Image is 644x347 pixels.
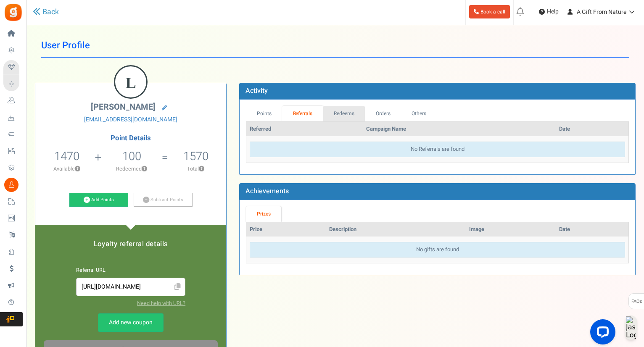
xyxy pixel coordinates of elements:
[169,165,222,173] p: Total
[556,122,628,137] th: Date
[246,206,281,222] a: Prizes
[54,148,79,165] span: 1470
[246,122,363,137] th: Referred
[142,166,147,172] button: ?
[556,222,628,237] th: Date
[246,106,282,121] a: Points
[171,280,184,294] span: Click to Copy
[536,5,562,18] a: Help
[40,165,94,173] p: Available
[545,8,559,16] span: Help
[102,165,161,173] p: Redeemed
[199,166,204,172] button: ?
[365,106,401,121] a: Orders
[75,166,80,172] button: ?
[137,300,185,307] a: Need help with URL?
[91,101,156,113] span: [PERSON_NAME]
[631,294,642,310] span: FAQs
[183,150,209,163] h5: 1570
[76,268,185,273] h6: Referral URL
[577,8,626,16] span: A Gift From Nature
[69,193,128,207] a: Add Points
[282,106,323,121] a: Referrals
[134,193,193,207] a: Subtract Points
[401,106,437,121] a: Others
[323,106,365,121] a: Redeems
[246,222,326,237] th: Prize
[98,313,164,332] a: Add new coupon
[250,142,625,157] div: No Referrals are found
[466,222,556,237] th: Image
[41,34,629,58] h1: User Profile
[363,122,555,137] th: Campaign Name
[42,116,220,124] a: [EMAIL_ADDRESS][DOMAIN_NAME]
[122,150,141,163] h5: 100
[326,222,466,237] th: Description
[4,3,23,22] img: Gratisfaction
[115,66,146,99] figcaption: L
[250,242,625,258] div: No gifts are found
[245,86,268,96] b: Activity
[245,186,289,196] b: Achievements
[35,134,226,142] h4: Point Details
[469,5,510,18] a: Book a call
[44,240,218,248] h5: Loyalty referral details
